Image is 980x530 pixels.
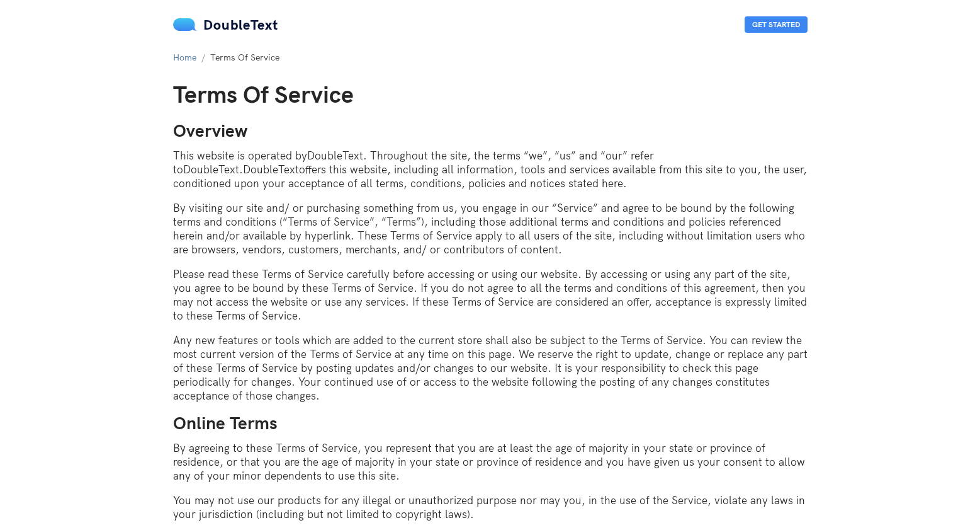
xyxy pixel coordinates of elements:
a: DoubleText [173,16,278,33]
p: Any new features or tools which are added to the current store shall also be subject to the Terms... [173,333,808,403]
button: Get Started [745,16,808,33]
img: mS3x8y1f88AAAAABJRU5ErkJggg== [173,18,197,31]
p: By visiting our site and/ or purchasing something from us, you engage in our “Service” and agree ... [173,201,808,256]
span: / [201,52,205,63]
h4: Overview [173,121,808,140]
a: Home [173,52,196,63]
span: DoubleText [203,16,278,33]
p: Please read these Terms of Service carefully before accessing or using our website. By accessing ... [173,267,808,323]
p: By agreeing to these Terms of Service, you represent that you are at least the age of majority in... [173,441,808,483]
span: Terms Of Service [210,52,279,63]
h1: Terms Of Service [173,79,808,109]
h4: Online Terms [173,413,808,432]
p: This website is operated by DoubleText . Throughout the site, the terms “we”, “us” and “our” refe... [173,149,808,190]
p: You may not use our products for any illegal or unauthorized purpose nor may you, in the use of t... [173,493,808,521]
